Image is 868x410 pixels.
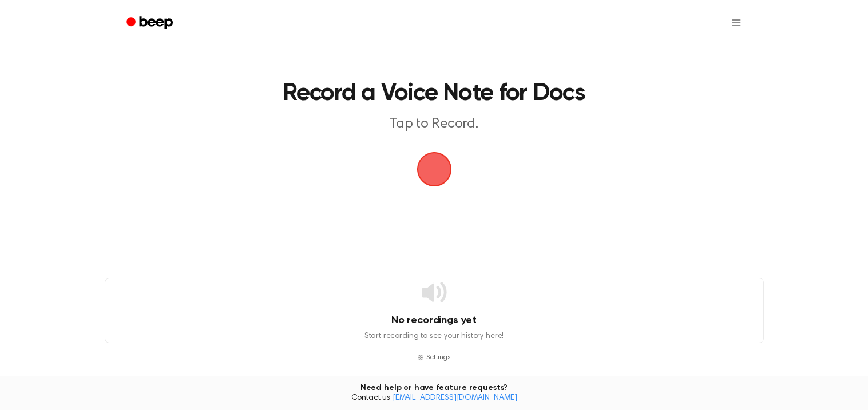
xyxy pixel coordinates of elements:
a: [EMAIL_ADDRESS][DOMAIN_NAME] [393,394,517,402]
p: Start recording to see your history here! [105,331,763,343]
span: Contact us [7,393,861,404]
span: Settings [426,352,451,363]
h1: Record a Voice Note for Docs [141,82,727,106]
a: Beep [118,12,183,34]
h4: No recordings yet [105,313,763,328]
p: Tap to Record. [215,115,654,134]
img: Beep Logo [417,152,451,186]
button: Settings [417,352,451,363]
button: Open menu [723,9,750,37]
